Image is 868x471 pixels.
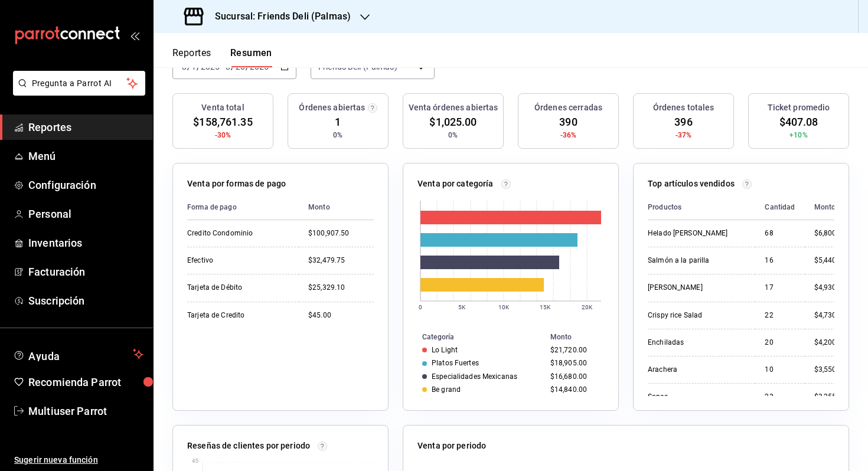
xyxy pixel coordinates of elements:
text: 5K [458,304,466,310]
span: 1 [335,114,341,130]
div: [PERSON_NAME] [648,283,746,293]
text: 10K [498,304,510,310]
div: $18,905.00 [550,359,599,367]
th: Forma de pago [187,195,299,220]
div: $4,200.00 [814,338,847,348]
div: Sopes [648,392,746,402]
div: 10 [765,365,795,375]
div: Platos Fuertes [432,359,479,367]
div: Especialidades Mexicanas [432,372,517,381]
span: $407.08 [779,114,818,130]
button: Reportes [172,47,211,67]
h3: Sucursal: Friends Deli (Palmas) [205,9,351,24]
text: 0 [419,304,422,310]
div: Tarjeta de Débito [187,283,289,293]
span: -30% [215,130,231,140]
span: Configuración [28,177,143,193]
th: Monto [805,195,847,220]
span: Inventarios [28,235,143,251]
h3: Venta total [201,102,244,114]
span: Multiuser Parrot [28,403,143,419]
div: $32,479.75 [308,256,374,266]
span: $1,025.00 [429,114,477,130]
div: $6,800.00 [814,228,847,238]
span: 390 [559,114,577,130]
span: Menú [28,148,143,164]
div: Crispy rice Salad [648,310,746,320]
div: $4,730.00 [814,310,847,320]
span: Reportes [28,119,143,135]
h3: Venta órdenes abiertas [409,102,498,114]
div: Tarjeta de Credito [187,310,289,320]
div: 22 [765,310,795,320]
div: $14,840.00 [550,385,599,394]
div: $3,550.00 [814,365,847,375]
span: Ayuda [28,347,128,361]
div: Efectivo [187,256,289,266]
button: Resumen [230,47,272,67]
div: $21,720.00 [550,346,599,354]
th: Productos [648,195,755,220]
p: Venta por formas de pago [187,178,286,190]
span: Personal [28,206,143,222]
div: Salmón a la parilla [648,256,746,266]
div: $25,329.10 [308,283,374,293]
th: Monto [299,195,374,220]
span: Recomienda Parrot [28,374,143,390]
div: Arachera [648,365,746,375]
div: 16 [765,256,795,266]
div: 20 [765,338,795,348]
p: Reseñas de clientes por periodo [187,440,310,452]
div: 17 [765,283,795,293]
div: 23 [765,392,795,402]
span: -36% [560,130,577,140]
span: 396 [674,114,692,130]
div: Be grand [432,385,461,394]
span: +10% [789,130,808,140]
th: Cantidad [755,195,804,220]
text: 15K [540,304,551,310]
h3: Ticket promedio [768,102,830,114]
div: $4,930.00 [814,283,847,293]
span: Sugerir nueva función [14,454,143,466]
text: 20K [582,304,593,310]
span: Facturación [28,264,143,280]
div: $100,907.50 [308,228,374,238]
div: $5,440.00 [814,256,847,266]
a: Pregunta a Parrot AI [8,86,145,98]
span: 0% [448,130,458,140]
p: Top artículos vendidos [648,178,735,190]
div: Helado [PERSON_NAME] [648,228,746,238]
div: Lo Light [432,346,458,354]
div: navigation tabs [172,47,272,67]
span: 0% [333,130,342,140]
button: open_drawer_menu [130,31,139,40]
span: Suscripción [28,293,143,309]
div: $16,680.00 [550,372,599,381]
button: Pregunta a Parrot AI [13,71,145,96]
span: $158,761.35 [193,114,252,130]
div: $3,255.00 [814,392,847,402]
div: Enchiladas [648,338,746,348]
span: Pregunta a Parrot AI [32,77,127,90]
p: Venta por periodo [417,440,486,452]
div: $45.00 [308,310,374,320]
div: Credito Condominio [187,228,289,238]
h3: Órdenes abiertas [299,102,365,114]
p: Venta por categoría [417,178,494,190]
span: -37% [676,130,692,140]
h3: Órdenes totales [653,102,714,114]
h3: Órdenes cerradas [534,102,602,114]
div: 68 [765,228,795,238]
th: Categoría [403,331,546,344]
th: Monto [546,331,618,344]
